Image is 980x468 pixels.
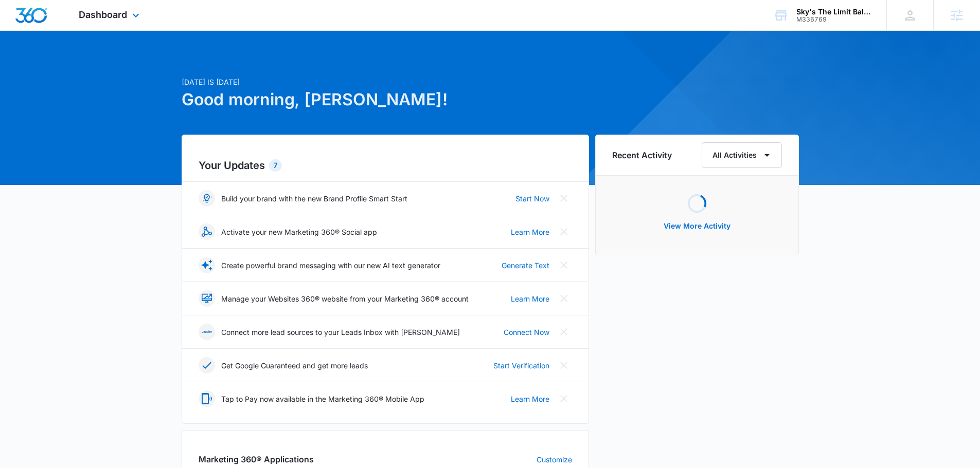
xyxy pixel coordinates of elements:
a: Learn More [511,394,549,404]
p: Tap to Pay now available in the Marketing 360® Mobile App [221,394,424,404]
div: account name [796,8,871,16]
h1: Good morning, [PERSON_NAME]! [182,87,589,112]
p: Build your brand with the new Brand Profile Smart Start [221,193,407,204]
p: Get Google Guaranteed and get more leads [221,360,368,371]
button: Close [556,324,572,340]
p: [DATE] is [DATE] [182,77,589,87]
h2: Your Updates [199,158,572,173]
h6: Recent Activity [612,149,672,161]
button: All Activities [702,142,782,168]
a: Learn More [511,293,549,304]
span: Dashboard [79,9,127,20]
button: Close [556,290,572,307]
a: Learn More [511,227,549,237]
div: account id [796,16,871,23]
a: Connect Now [504,327,549,338]
button: Close [556,223,572,240]
p: Activate your new Marketing 360® Social app [221,227,377,237]
a: Generate Text [502,260,549,271]
button: View More Activity [653,214,741,238]
button: Close [556,390,572,407]
button: Close [556,257,572,273]
button: Close [556,357,572,373]
a: Start Now [515,193,549,204]
p: Connect more lead sources to your Leads Inbox with [PERSON_NAME] [221,327,460,338]
div: 7 [269,159,282,172]
p: Manage your Websites 360® website from your Marketing 360® account [221,293,469,304]
button: Close [556,190,572,207]
p: Create powerful brand messaging with our new AI text generator [221,260,440,271]
h2: Marketing 360® Applications [199,453,314,465]
a: Customize [537,454,572,465]
a: Start Verification [493,360,549,371]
